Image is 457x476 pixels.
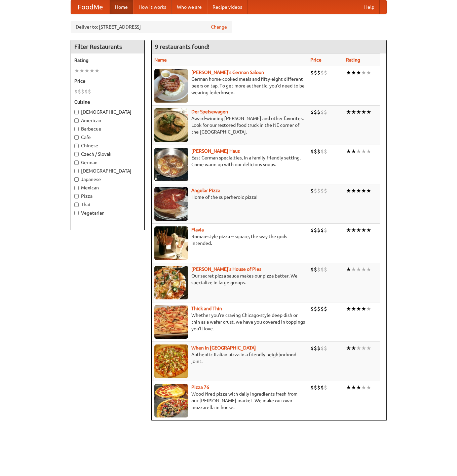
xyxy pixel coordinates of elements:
img: luigis.jpg [154,266,188,299]
li: ★ [356,187,361,194]
p: East German specialties, in a family-friendly setting. Come warm up with our delicious soups. [154,154,305,168]
li: $ [320,344,324,352]
li: ★ [366,266,371,273]
li: ★ [361,148,366,155]
li: ★ [346,305,351,313]
a: Thick and Thin [191,306,222,311]
li: ★ [346,187,351,194]
label: American [74,117,141,124]
li: $ [314,187,317,194]
h4: Filter Restaurants [71,40,144,53]
p: Authentic Italian pizza in a friendly neighborhood joint. [154,351,305,365]
li: ★ [366,187,371,194]
li: $ [310,148,314,155]
li: $ [317,226,320,234]
li: ★ [89,67,94,74]
li: $ [320,108,324,116]
li: $ [320,148,324,155]
input: Vegetarian [74,211,79,215]
a: Pizza 76 [191,385,209,390]
img: thick.jpg [154,305,188,339]
li: ★ [356,344,361,352]
input: Czech / Slovak [74,152,79,156]
a: When in [GEOGRAPHIC_DATA] [191,345,256,351]
li: ★ [74,67,79,74]
li: $ [317,69,320,76]
li: ★ [361,69,366,76]
img: kohlhaus.jpg [154,148,188,181]
img: esthers.jpg [154,69,188,103]
li: $ [314,344,317,352]
img: wheninrome.jpg [154,344,188,378]
img: speisewagen.jpg [154,108,188,142]
li: ★ [351,148,356,155]
h5: Rating [74,57,141,64]
li: ★ [351,187,356,194]
ng-pluralize: 9 restaurants found! [155,43,210,50]
li: $ [310,108,314,116]
li: ★ [366,108,371,116]
li: ★ [356,226,361,234]
label: Czech / Slovak [74,151,141,157]
li: $ [320,226,324,234]
li: ★ [346,226,351,234]
a: FoodMe [71,0,110,14]
li: ★ [361,384,366,391]
h5: Price [74,78,141,84]
li: $ [324,148,327,155]
label: Thai [74,201,141,208]
img: flavia.jpg [154,226,188,260]
li: $ [314,108,317,116]
li: $ [78,88,81,95]
div: Deliver to: [STREET_ADDRESS] [71,21,232,33]
li: $ [314,266,317,273]
li: ★ [346,108,351,116]
label: Barbecue [74,125,141,132]
li: $ [88,88,91,95]
input: Chinese [74,144,79,148]
li: ★ [366,69,371,76]
p: Our secret pizza sauce makes our pizza better. We specialize in large groups. [154,272,305,286]
li: ★ [366,305,371,313]
li: ★ [366,384,371,391]
li: ★ [351,384,356,391]
li: $ [317,187,320,194]
a: Flavia [191,227,204,232]
img: pizza76.jpg [154,384,188,417]
b: [PERSON_NAME]'s House of Pies [191,266,261,272]
li: $ [314,384,317,391]
a: Rating [346,57,360,63]
p: Wood-fired pizza with daily ingredients fresh from our [PERSON_NAME] market. We make our own mozz... [154,391,305,411]
label: Pizza [74,193,141,199]
label: Vegetarian [74,210,141,216]
label: [DEMOGRAPHIC_DATA] [74,109,141,115]
li: $ [310,187,314,194]
a: [PERSON_NAME] Haus [191,148,240,154]
li: ★ [351,108,356,116]
li: ★ [356,266,361,273]
li: ★ [351,266,356,273]
a: Who we are [172,0,207,14]
li: ★ [94,67,100,74]
li: ★ [361,266,366,273]
p: Whether you're craving Chicago-style deep dish or thin as a wafer crust, we have you covered in t... [154,312,305,332]
li: $ [310,69,314,76]
li: ★ [351,226,356,234]
a: Der Speisewagen [191,109,228,114]
li: ★ [366,226,371,234]
input: American [74,118,79,123]
li: ★ [361,344,366,352]
li: ★ [346,69,351,76]
a: How it works [133,0,172,14]
li: $ [320,384,324,391]
li: $ [320,266,324,273]
li: $ [74,88,78,95]
li: ★ [346,344,351,352]
li: $ [310,305,314,313]
label: [DEMOGRAPHIC_DATA] [74,168,141,174]
p: Roman-style pizza -- square, the way the gods intended. [154,233,305,247]
li: $ [314,226,317,234]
